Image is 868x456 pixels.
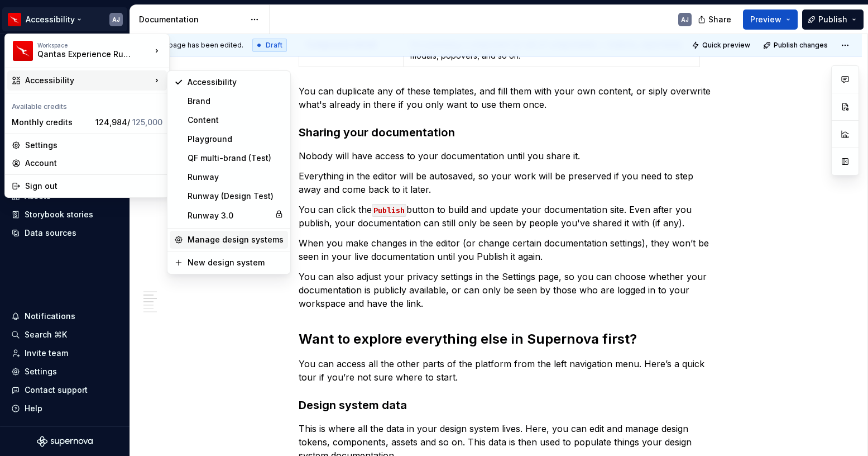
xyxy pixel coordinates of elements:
span: 124,984 / [95,117,162,127]
div: Runway 3.0 [188,210,270,221]
div: Qantas Experience Runway (QXR) [37,49,132,60]
div: Manage design systems [188,234,284,245]
div: Accessibility [188,77,284,88]
div: QF multi-brand (Test) [188,153,284,164]
div: Accessibility [25,75,151,86]
div: Settings [25,140,162,151]
div: Runway (Design Test) [188,191,284,202]
div: Brand [188,96,284,107]
div: Monthly credits [12,117,91,128]
div: Account [25,158,162,169]
span: 125,000 [132,117,162,127]
div: Available credits [7,96,167,113]
div: Content [188,115,284,126]
div: Sign out [25,180,162,192]
div: Runway [188,172,284,183]
div: New design system [188,257,284,268]
img: 6b187050-a3ed-48aa-8485-808e17fcee26.png [13,41,33,61]
div: Workspace [37,42,151,49]
div: Playground [188,134,284,145]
